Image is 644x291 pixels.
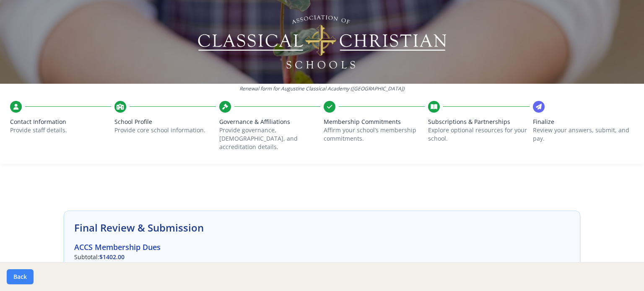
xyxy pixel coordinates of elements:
button: Back [7,269,34,284]
span: Subscriptions & Partnerships [428,118,529,126]
span: Governance & Affiliations [219,118,320,126]
p: Explore optional resources for your school. [428,126,529,143]
span: Finalize [533,118,634,126]
p: Provide governance, [DEMOGRAPHIC_DATA], and accreditation details. [219,126,320,151]
span: Membership Commitments [324,118,425,126]
p: Affirm your school’s membership commitments. [324,126,425,143]
span: Contact Information [10,118,111,126]
h3: ACCS Membership Dues [74,241,570,253]
span: $1402.00 [99,253,125,261]
p: Subtotal: [74,253,570,261]
img: Logo [197,13,448,71]
p: Provide staff details. [10,126,111,134]
h2: Final Review & Submission [74,221,570,234]
p: Review your answers, submit, and pay. [533,126,634,143]
p: Provide core school information. [114,126,216,134]
span: School Profile [114,118,216,126]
